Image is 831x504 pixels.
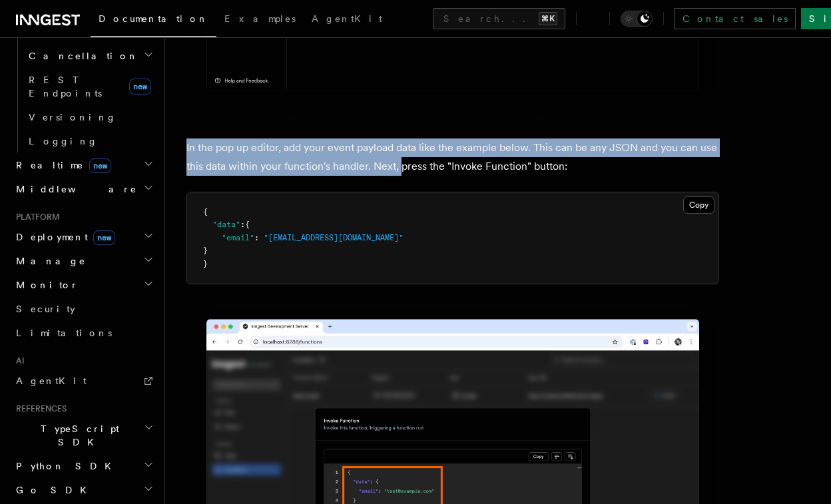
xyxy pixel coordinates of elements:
span: Monitor [11,278,79,292]
button: Monitor [11,273,156,297]
a: Documentation [91,4,216,37]
span: References [11,403,67,414]
button: Manage [11,249,156,273]
span: "email" [222,233,254,242]
span: "data" [212,220,240,229]
span: AI [11,356,25,366]
span: REST Endpoints [29,75,102,99]
p: In the pop up editor, add your event payload data like the example below. This can be any JSON an... [186,138,719,176]
span: : [240,220,245,229]
button: Python SDK [11,454,156,478]
button: Cancellation [23,44,156,68]
span: } [203,259,208,268]
button: Middleware [11,177,156,201]
button: Go SDK [11,478,156,502]
span: TypeScript SDK [11,422,144,449]
button: Deploymentnew [11,225,156,249]
span: } [203,246,208,255]
span: Python SDK [11,459,119,473]
span: Deployment [11,230,115,244]
a: Examples [216,4,304,36]
span: { [245,220,250,229]
button: Toggle dark mode [621,11,653,27]
span: { [203,207,208,216]
a: Versioning [23,105,156,129]
span: Platform [11,212,60,222]
span: Cancellation [23,49,138,63]
a: Logging [23,129,156,153]
a: Contact sales [674,8,796,29]
a: AgentKit [11,369,156,393]
span: Documentation [99,13,208,24]
span: new [89,158,111,173]
span: Security [16,304,75,314]
span: : [254,233,259,242]
span: Examples [224,13,296,24]
a: Limitations [11,321,156,345]
button: Search...⌘K [433,8,565,29]
span: new [93,230,115,245]
span: Middleware [11,182,137,196]
span: new [129,79,151,95]
a: AgentKit [304,4,390,36]
a: Security [11,297,156,321]
a: REST Endpointsnew [23,68,156,105]
span: Versioning [29,112,117,123]
span: AgentKit [16,376,87,386]
span: Go SDK [11,483,95,497]
span: "[EMAIL_ADDRESS][DOMAIN_NAME]" [264,233,404,242]
button: Realtimenew [11,153,156,177]
span: Manage [11,254,86,268]
button: Copy [683,196,714,214]
button: TypeScript SDK [11,417,156,454]
span: Limitations [16,328,112,338]
span: AgentKit [312,13,382,24]
span: Realtime [11,158,111,172]
span: Logging [29,136,98,146]
kbd: ⌘K [539,12,557,25]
